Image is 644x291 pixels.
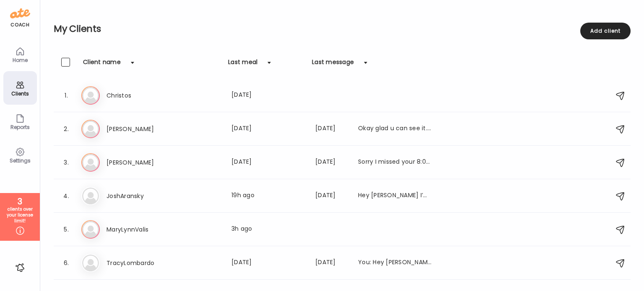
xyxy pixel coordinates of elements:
[358,124,432,134] div: Okay glad u can see it. Wasn't sure if it was going through
[5,158,35,163] div: Settings
[83,58,121,71] div: Client name
[61,258,71,268] div: 6.
[231,258,305,268] div: [DATE]
[315,258,348,268] div: [DATE]
[231,191,305,201] div: 19h ago
[231,224,305,234] div: 3h ago
[358,157,432,167] div: Sorry I missed your 8:07 call. Please try my cell again. Thanks
[3,196,37,206] div: 3
[106,90,180,100] h3: Christos
[231,90,305,100] div: [DATE]
[3,206,37,224] div: clients over your license limit!
[61,224,71,234] div: 5.
[106,224,180,234] h3: MaryLynnValis
[312,58,354,71] div: Last message
[61,157,71,167] div: 3.
[106,258,180,268] h3: TracyLombardo
[228,58,257,71] div: Last meal
[10,21,29,28] div: coach
[5,124,35,130] div: Reports
[358,258,432,268] div: You: Hey [PERSON_NAME]! Don't forget to take food pics!
[315,191,348,201] div: [DATE]
[231,157,305,167] div: [DATE]
[315,124,348,134] div: [DATE]
[106,157,180,167] h3: [PERSON_NAME]
[358,191,432,201] div: Hey [PERSON_NAME] I’m running 15 min late
[61,90,71,100] div: 1.
[315,157,348,167] div: [DATE]
[10,7,30,20] img: ate
[61,191,71,201] div: 4.
[106,124,180,134] h3: [PERSON_NAME]
[61,124,71,134] div: 2.
[5,57,35,63] div: Home
[580,23,631,39] div: Add client
[106,191,180,201] h3: JoshAransky
[54,23,631,35] h2: My Clients
[231,124,305,134] div: [DATE]
[5,91,35,96] div: Clients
